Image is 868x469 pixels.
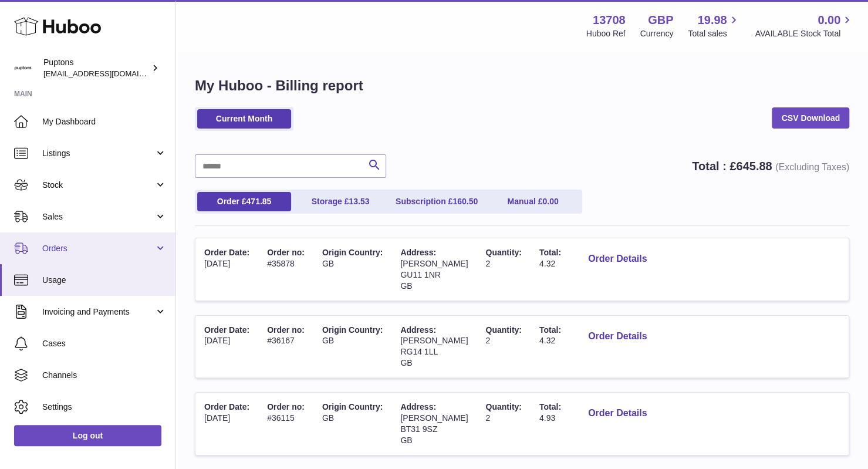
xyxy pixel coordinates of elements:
[692,160,849,173] strong: Total : £
[539,259,555,268] span: 4.32
[267,248,305,257] span: Order no:
[539,248,561,257] span: Total:
[477,238,530,301] td: 2
[197,192,291,211] a: Order £471.85
[697,12,727,28] span: 19.98
[818,12,840,28] span: 0.00
[400,402,436,411] span: Address:
[400,358,412,367] span: GB
[42,370,167,381] span: Channels
[400,424,437,434] span: BT31 9SZ
[400,281,412,291] span: GB
[322,248,383,257] span: Origin Country:
[293,192,387,211] a: Storage £13.53
[313,393,391,455] td: GB
[539,413,555,423] span: 4.93
[258,316,313,378] td: #36167
[42,306,154,318] span: Invoicing and Payments
[195,316,258,378] td: [DATE]
[477,393,530,455] td: 2
[195,76,849,95] h1: My Huboo - Billing report
[197,109,291,129] a: Current Month
[313,316,391,378] td: GB
[452,197,478,206] span: 160.50
[755,28,854,39] span: AVAILABLE Stock Total
[485,248,521,257] span: Quantity:
[267,402,305,411] span: Order no:
[14,425,161,446] a: Log out
[586,28,626,39] div: Huboo Ref
[400,347,438,356] span: RG14 1LL
[400,413,468,423] span: [PERSON_NAME]
[42,275,167,286] span: Usage
[579,247,656,271] button: Order Details
[755,12,854,39] a: 0.00 AVAILABLE Stock Total
[539,336,555,345] span: 4.32
[390,192,484,211] a: Subscription £160.50
[42,211,154,222] span: Sales
[42,401,167,413] span: Settings
[640,28,674,39] div: Currency
[400,325,436,335] span: Address:
[400,248,436,257] span: Address:
[195,238,258,301] td: [DATE]
[485,325,521,335] span: Quantity:
[772,107,849,129] a: CSV Download
[14,59,32,77] img: hello@puptons.com
[42,338,167,349] span: Cases
[42,180,154,191] span: Stock
[42,116,167,127] span: My Dashboard
[486,192,580,211] a: Manual £0.00
[204,248,249,257] span: Order Date:
[485,402,521,411] span: Quantity:
[648,12,673,28] strong: GBP
[246,197,271,206] span: 471.85
[43,57,149,79] div: Puptons
[42,148,154,159] span: Listings
[258,238,313,301] td: #35878
[579,325,656,349] button: Order Details
[688,12,740,39] a: 19.98 Total sales
[542,197,558,206] span: 0.00
[313,238,391,301] td: GB
[400,270,440,279] span: GU11 1NR
[42,243,154,254] span: Orders
[593,12,626,28] strong: 13708
[204,402,249,411] span: Order Date:
[258,393,313,455] td: #36115
[267,325,305,335] span: Order no:
[322,402,383,411] span: Origin Country:
[477,316,530,378] td: 2
[400,336,468,345] span: [PERSON_NAME]
[579,401,656,426] button: Order Details
[539,325,561,335] span: Total:
[736,160,772,173] span: 645.88
[195,393,258,455] td: [DATE]
[43,69,173,78] span: [EMAIL_ADDRESS][DOMAIN_NAME]
[688,28,740,39] span: Total sales
[349,197,369,206] span: 13.53
[539,402,561,411] span: Total:
[204,325,249,335] span: Order Date:
[400,436,412,445] span: GB
[400,259,468,268] span: [PERSON_NAME]
[775,162,849,172] span: (Excluding Taxes)
[322,325,383,335] span: Origin Country:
